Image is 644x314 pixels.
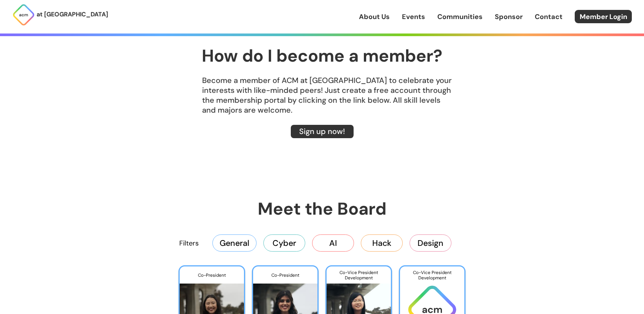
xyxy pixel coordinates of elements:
button: Design [410,234,451,251]
img: ACM Logo [12,3,35,26]
p: at [GEOGRAPHIC_DATA] [37,10,108,19]
a: Sign up now! [291,125,354,138]
a: at [GEOGRAPHIC_DATA] [12,3,108,26]
a: Contact [535,12,563,22]
div: Co-Vice President Development [327,266,391,284]
button: Hack [361,234,403,251]
button: AI [312,234,354,251]
a: About Us [359,12,390,22]
a: Sponsor [495,12,523,22]
p: Filters [179,238,199,248]
h2: How do I become a member? [202,46,442,65]
a: Member Login [575,10,632,23]
div: Co-Vice President Development [400,266,464,284]
a: Events [402,12,425,22]
a: Communities [437,12,483,22]
div: Co-President [253,266,317,284]
p: Become a member of ACM at [GEOGRAPHIC_DATA] to celebrate your interests with like-minded peers! J... [139,75,505,115]
h1: Meet the Board [139,198,505,220]
button: Cyber [263,234,305,251]
div: Co-President [180,266,244,284]
button: General [212,234,257,251]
